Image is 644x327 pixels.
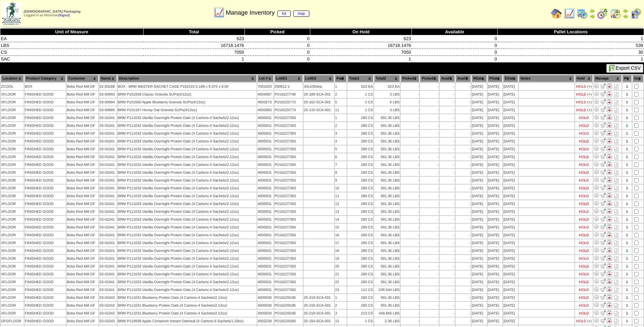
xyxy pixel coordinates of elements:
[600,169,606,175] img: Move
[614,92,619,97] i: Note
[498,56,644,63] td: 1
[1,106,24,114] td: XFLOOR
[607,294,612,300] img: Manage Hold
[117,91,257,98] td: BRM P101558 Classic Granola SUPs(4/12oz)
[607,107,612,112] img: Manage Hold
[600,232,606,237] img: Move
[607,232,612,237] img: Manage Hold
[594,161,599,167] img: Adjust
[143,49,245,56] td: 7050
[143,29,245,35] th: Total
[519,75,574,82] th: Notes
[456,75,471,82] th: Avail2
[99,75,117,82] th: Name
[609,65,616,72] img: excel.gif
[24,99,66,106] td: FINISHED GOOD
[487,83,502,90] td: [DATE]
[412,49,498,56] td: 0
[99,122,117,129] td: 03-01041
[24,91,66,98] td: FINISHED GOOD
[594,318,599,323] img: Adjust
[600,146,606,151] img: Move
[401,75,419,82] th: Picked1
[600,318,606,323] img: Move
[600,154,606,159] img: Move
[623,85,631,89] div: 1
[420,106,439,114] td: -
[487,106,502,114] td: [DATE]
[456,83,471,90] td: -
[374,83,400,90] td: 623 EA
[600,107,606,112] img: Move
[607,138,612,143] img: Manage Hold
[67,83,98,90] td: Bobs Red Mill GF
[374,122,400,129] td: 591.36 LBS
[579,116,589,120] div: HOLD
[440,106,455,114] td: -
[623,92,631,97] div: 1
[594,146,599,151] img: Adjust
[117,99,257,106] td: BRM P101560 Apple Blueberry Granola SUPs(4/12oz)
[310,56,412,63] td: 1
[564,8,575,19] img: line_graph.gif
[335,99,347,106] td: 5
[1,130,24,137] td: XFLOOR
[24,83,66,90] td: BOX
[1,99,24,106] td: XFLOOR
[607,263,612,269] img: Manage Hold
[440,114,455,121] td: -
[310,29,412,35] th: On Hold
[498,35,644,42] td: 1
[1,91,24,98] td: XFLOOR
[632,75,643,82] th: Grp
[456,106,471,114] td: -
[623,124,631,128] div: 1
[67,75,98,82] th: Customer
[607,83,612,89] img: Manage Hold
[576,85,586,89] div: HOLD
[401,106,419,114] td: -
[587,85,592,89] div: (+)
[257,99,274,106] td: 4003273
[412,42,498,49] td: 0
[607,122,612,128] img: Manage Hold
[2,2,21,25] img: zoroco-logo-small.webp
[226,9,309,16] span: Manage Inventory
[594,224,599,229] img: Adjust
[600,99,606,104] img: Move
[597,8,608,19] img: calendarblend.gif
[607,216,612,222] img: Manage Hold
[303,75,334,82] th: LotID2
[606,64,643,73] button: Export CSV
[623,108,631,112] div: 1
[594,294,599,300] img: Adjust
[600,279,606,284] img: Move
[607,201,612,206] img: Manage Hold
[24,10,80,17] span: Logged in as Mnorman
[1,75,24,82] th: Location
[600,208,606,214] img: Move
[607,224,612,229] img: Manage Hold
[67,114,98,121] td: Bobs Red Mill GF
[1,122,24,129] td: XFLOOR
[610,8,621,19] img: calendarinout.gif
[594,208,599,214] img: Adjust
[594,91,599,97] img: Adjust
[277,11,291,17] a: list
[456,99,471,106] td: -
[594,138,599,143] img: Adjust
[274,83,303,90] td: 290812-1
[607,310,612,315] img: Manage Hold
[143,42,245,49] td: 16718.1476
[0,49,144,56] td: CS
[0,35,144,42] td: EA
[335,122,347,129] td: 2
[347,122,373,129] td: 280 CS
[24,75,66,82] th: Product Category
[67,106,98,114] td: Bobs Red Mill GF
[594,185,599,190] img: Adjust
[594,263,599,269] img: Adjust
[374,75,400,82] th: Total2
[594,310,599,315] img: Adjust
[117,122,257,129] td: BRM P111033 Vanilla Overnight Protein Oats (4 Cartons-4 Sachets/2.12oz)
